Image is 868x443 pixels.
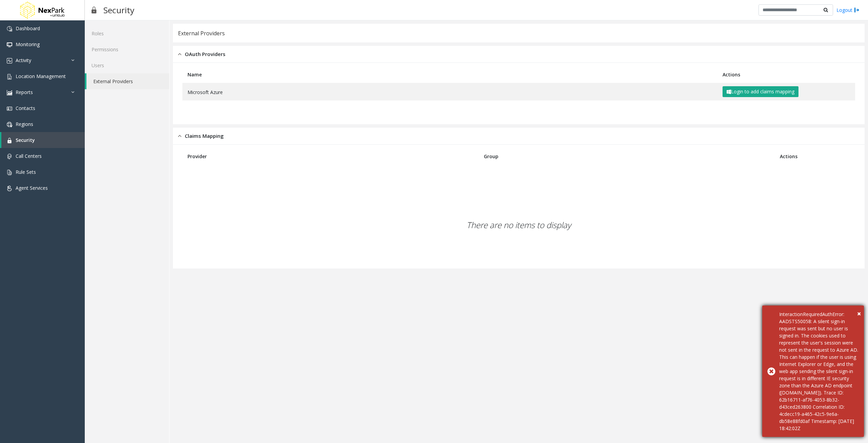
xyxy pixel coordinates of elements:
[85,57,169,73] a: Users
[16,169,36,175] span: Rule Sets
[857,309,861,319] button: Close
[775,148,855,165] th: Actions
[16,185,48,191] span: Agent Services
[16,41,40,48] span: Monitoring
[7,26,12,32] img: 'icon'
[182,66,717,83] th: Name
[16,105,35,111] span: Contacts
[178,29,225,38] div: External Providers
[479,148,775,165] th: Group
[85,25,169,41] a: Roles
[178,132,181,140] img: opened
[16,57,31,63] span: Activity
[179,185,859,265] div: There are no items to display
[7,90,12,95] img: 'icon'
[7,186,12,191] img: 'icon'
[16,25,40,32] span: Dashboard
[7,170,12,175] img: 'icon'
[7,42,12,48] img: 'icon'
[100,2,138,18] h3: Security
[836,6,860,14] a: Logout
[185,50,225,58] span: OAuth Providers
[779,311,859,432] div: InteractionRequiredAuthError: AADSTS50058: A silent sign-in request was sent but no user is signe...
[16,89,33,95] span: Reports
[16,153,42,159] span: Call Centers
[1,132,85,148] a: Security
[723,86,798,97] button: Login to add claims mapping
[16,73,66,79] span: Location Management
[7,106,12,111] img: 'icon'
[854,6,860,14] img: logout
[7,74,12,79] img: 'icon'
[86,73,169,89] a: External Providers
[7,138,12,143] img: 'icon'
[16,121,33,127] span: Regions
[182,148,479,165] th: Provider
[7,122,12,127] img: 'icon'
[185,132,224,140] span: Claims Mapping
[16,137,35,143] span: Security
[7,58,12,63] img: 'icon'
[7,154,12,159] img: 'icon'
[178,50,181,58] img: opened
[857,309,861,318] span: ×
[92,2,97,18] img: pageIcon
[85,41,169,57] a: Permissions
[717,66,855,83] th: Actions
[182,83,717,100] td: Microsoft Azure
